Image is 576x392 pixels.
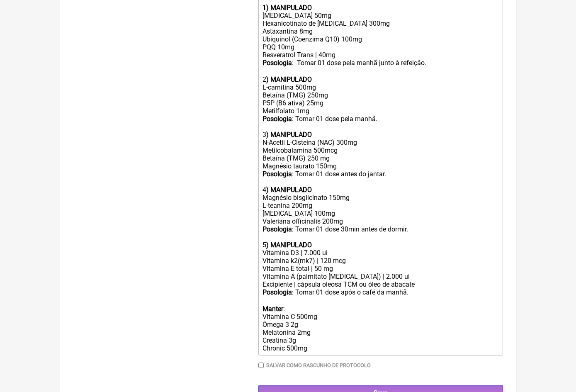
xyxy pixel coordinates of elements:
[266,241,312,249] strong: ) MANIPULADO
[266,186,312,194] strong: ) MANIPULADO
[266,131,312,139] strong: ) MANIPULADO
[262,257,498,265] div: Vitamina k2(mk7) | 120 mcg
[262,115,292,123] strong: Posologia
[262,273,498,288] div: Vitamina A (palmitato [MEDICAL_DATA]) | 2.000 ui Excipiente | cápsula oleosa TCM ou óleo de abacate
[262,225,292,233] strong: Posologia
[266,75,312,83] strong: ) MANIPULADO
[262,59,292,67] strong: Posologia
[262,265,498,273] div: Vitamina E total | 50 mg
[262,4,312,12] strong: 1) MANIPULADO
[262,288,498,352] div: : Tomar 01 dose após o café da manhã. ㅤ : Vitamina C 500mg Ômega 3 2g Melatonina 2mg Creatina 3g ...
[262,170,292,178] strong: Posologia
[262,305,283,313] strong: Manter
[262,249,498,257] div: Vitamina D3 | 7.000 ui
[262,4,498,59] div: [MEDICAL_DATA] 50mg Hexanicotinato de [MEDICAL_DATA] 300mg Astaxantina 8mg Ubiquinol (Coenzima Q1...
[262,59,498,178] div: : Tomar 01 dose pela manhã junto à refeição. ㅤ 2 L-carnitina 500mg Betaína (TMG) 250mg P5P (B6 at...
[262,288,292,296] strong: Posologia
[266,362,371,368] label: Salvar como rascunho de Protocolo
[262,178,498,194] div: 4
[262,194,498,249] div: Magnésio bisglicinato 150mg L-teanina 200mg [MEDICAL_DATA] 100mg Valeriana officinalis 200mg : To...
